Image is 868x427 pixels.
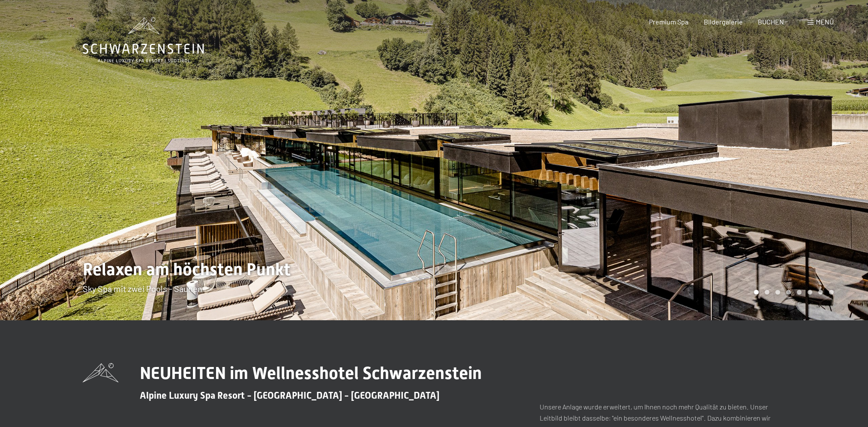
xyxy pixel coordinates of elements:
[797,290,802,295] div: Carousel Page 5
[140,363,482,383] span: NEUHEITEN im Wellnesshotel Schwarzenstein
[829,290,834,295] div: Carousel Page 8
[758,18,784,26] a: BUCHEN
[775,290,780,295] div: Carousel Page 3
[754,290,759,295] div: Carousel Page 1 (Current Slide)
[816,18,834,26] span: Menü
[786,290,791,295] div: Carousel Page 4
[751,290,834,295] div: Carousel Pagination
[808,290,812,295] div: Carousel Page 6
[704,18,743,26] a: Bildergalerie
[818,290,823,295] div: Carousel Page 7
[765,290,769,295] div: Carousel Page 2
[140,390,439,401] span: Alpine Luxury Spa Resort - [GEOGRAPHIC_DATA] - [GEOGRAPHIC_DATA]
[649,18,688,26] a: Premium Spa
